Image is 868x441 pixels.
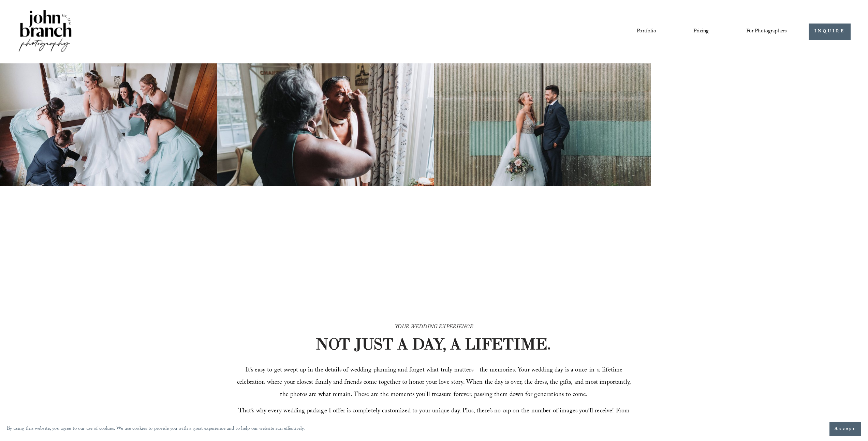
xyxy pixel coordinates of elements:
a: folder dropdown [746,26,787,37]
em: YOUR WEDDING EXPERIENCE [395,323,473,332]
span: For Photographers [746,26,787,37]
img: A bride and groom standing together, laughing, with the bride holding a bouquet in front of a cor... [434,63,651,186]
a: Portfolio [637,26,656,37]
p: By using this website, you agree to our use of cookies. We use cookies to provide you with a grea... [7,424,305,434]
a: Pricing [693,26,709,37]
strong: NOT JUST A DAY, A LIFETIME. [315,334,551,354]
span: It’s easy to get swept up in the details of wedding planning and forget what truly matters—the me... [237,365,633,400]
button: Accept [829,422,861,436]
img: Woman applying makeup to another woman near a window with floral curtains and autumn flowers. [217,63,434,186]
a: INQUIRE [809,24,851,40]
img: John Branch IV Photography [17,9,73,55]
span: Accept [835,426,856,432]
